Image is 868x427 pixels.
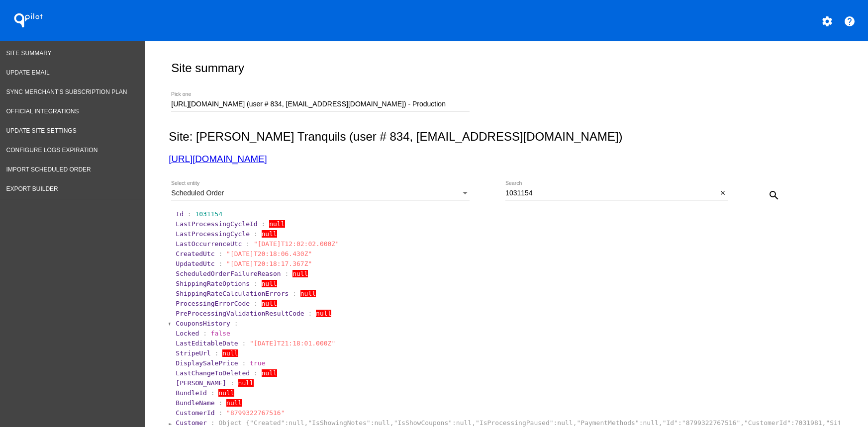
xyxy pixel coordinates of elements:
[6,127,77,134] span: Update Site Settings
[176,280,250,287] span: ShippingRateOptions
[176,330,199,337] span: Locked
[254,369,258,377] span: :
[169,130,840,144] h2: Site: [PERSON_NAME] Tranquils (user # 834, [EMAIL_ADDRESS][DOMAIN_NAME])
[188,210,192,218] span: :
[292,290,296,297] span: :
[176,399,214,407] span: BundleName
[176,310,304,317] span: PreProcessingValidationResultCode
[226,409,285,417] span: "8799322767516"
[176,369,250,377] span: LastChangeToDeleted
[176,220,257,228] span: LastProcessingCycleId
[218,409,222,417] span: :
[176,389,207,397] span: BundleId
[171,61,244,75] h2: Site summary
[176,340,238,347] span: LastEditableDate
[285,270,289,277] span: :
[6,147,98,154] span: Configure logs expiration
[169,154,267,164] a: [URL][DOMAIN_NAME]
[195,210,222,218] span: 1031154
[821,15,833,27] mat-icon: settings
[246,240,250,248] span: :
[215,349,219,357] span: :
[226,260,312,267] span: "[DATE]T20:18:17.367Z"
[176,250,214,257] span: CreatedUtc
[176,270,281,277] span: ScheduledOrderFailureReason
[6,50,52,57] span: Site Summary
[262,280,277,287] span: null
[262,220,266,228] span: :
[211,419,215,427] span: :
[176,230,250,238] span: LastProcessingCycle
[211,330,230,337] span: false
[176,419,207,427] span: Customer
[171,100,470,108] input: Number
[176,359,238,367] span: DisplaySalePrice
[308,310,312,317] span: :
[844,15,856,27] mat-icon: help
[6,108,79,115] span: Official Integrations
[176,240,242,248] span: LastOccurrenceUtc
[254,280,258,287] span: :
[171,189,224,197] span: Scheduled Order
[176,210,184,218] span: Id
[218,250,222,257] span: :
[254,240,339,248] span: "[DATE]T12:02:02.000Z"
[768,189,780,201] mat-icon: search
[218,399,222,407] span: :
[242,359,246,367] span: :
[176,260,214,267] span: UpdatedUtc
[8,10,48,30] h1: QPilot
[254,300,258,307] span: :
[176,320,230,327] span: CouponsHistory
[222,349,238,357] span: null
[203,330,207,337] span: :
[6,69,50,76] span: Update Email
[292,270,308,277] span: null
[316,310,331,317] span: null
[218,260,222,267] span: :
[230,379,234,387] span: :
[250,359,265,367] span: true
[250,340,335,347] span: "[DATE]T21:18:01.000Z"
[300,290,316,297] span: null
[254,230,258,238] span: :
[262,369,277,377] span: null
[176,290,289,297] span: ShippingRateCalculationErrors
[234,320,238,327] span: :
[211,389,215,397] span: :
[218,389,234,397] span: null
[262,300,277,307] span: null
[171,189,470,197] mat-select: Select entity
[505,189,718,197] input: Search
[226,250,312,257] span: "[DATE]T20:18:06.430Z"
[6,88,127,95] span: Sync Merchant's Subscription Plan
[176,349,210,357] span: StripeUrl
[262,230,277,238] span: null
[176,409,214,417] span: CustomerId
[719,189,726,197] mat-icon: close
[176,300,250,307] span: ProcessingErrorCode
[6,185,58,192] span: Export Builder
[269,220,285,228] span: null
[6,166,91,173] span: Import Scheduled Order
[242,340,246,347] span: :
[718,188,728,198] button: Clear
[226,399,242,407] span: null
[238,379,254,387] span: null
[176,379,226,387] span: [PERSON_NAME]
